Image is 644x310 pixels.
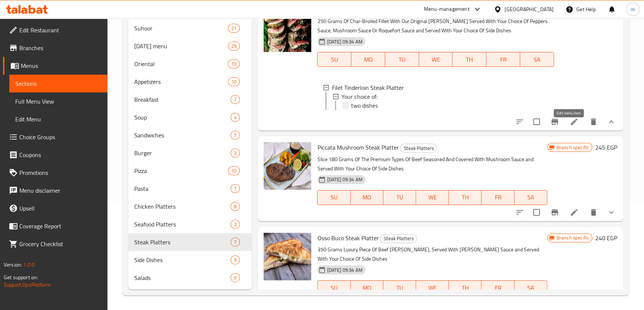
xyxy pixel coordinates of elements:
span: Salads [134,273,231,282]
div: Oriental10 [128,55,252,73]
span: 4 [231,114,239,121]
span: MO [354,283,380,293]
a: Menus [3,57,107,75]
div: items [231,220,240,229]
div: Soup4 [128,108,252,126]
button: SU [317,190,350,205]
img: Osso Buco Steak Platter [264,233,311,280]
div: items [231,238,240,247]
div: Burger3 [128,144,252,162]
button: SU [317,280,350,295]
img: Piccata Mushroom Steak Platter [264,142,311,190]
span: FR [484,283,511,293]
p: Slice 180 Grams Of The Premium Types Of Beef Seasoned And Covered With Mushroom Sauce and Served ... [317,155,547,173]
button: delete [585,203,602,221]
span: Menus [21,61,102,70]
span: Select to update [529,205,544,220]
span: TU [386,192,413,203]
div: Salads6 [128,269,252,287]
div: Menu-management [424,5,470,14]
span: m [631,5,635,13]
h6: 240 EGP [595,233,617,243]
span: Chicken Platters [134,202,231,211]
span: Steak Platters [134,238,231,247]
span: 10 [228,78,239,85]
button: TU [385,52,419,67]
span: Steak Platters [400,144,437,153]
button: FR [486,52,520,67]
div: items [228,42,240,50]
button: TU [383,190,416,205]
span: TH [452,192,479,203]
span: Appetizers [134,77,228,86]
span: Branch specific [554,234,592,241]
div: items [231,255,240,264]
span: SA [518,192,544,203]
button: SU [317,52,351,67]
div: Burger [134,149,231,157]
div: items [228,59,240,68]
span: MO [354,54,382,65]
button: Branch-specific-item [546,113,564,131]
span: 3 [231,221,239,228]
div: Oriental [134,59,228,68]
span: 7 [231,185,239,192]
button: WE [416,190,449,205]
p: 350 Grams Luxury Piece Of Beef [PERSON_NAME], Served With [PERSON_NAME] Sauce and Served With You... [317,245,547,264]
div: items [228,77,240,86]
span: [DATE] 09:34 AM [324,176,365,183]
span: WE [422,54,450,65]
span: Coverage Report [19,222,102,231]
div: Pasta [134,184,231,193]
span: Choice Groups [19,133,102,141]
button: TH [449,190,482,205]
span: TU [386,283,413,293]
div: Pizza [134,166,228,175]
button: show more [602,203,620,221]
span: SU [321,283,347,293]
span: 21 [228,25,239,32]
div: Appetizers10 [128,73,252,91]
span: 3 [231,150,239,157]
span: Sections [15,79,102,88]
button: delete [585,113,602,131]
span: Edit Restaurant [19,26,102,35]
div: items [231,273,240,282]
a: Support.OpsPlatform [4,280,51,290]
div: items [231,202,240,211]
a: Grocery Checklist [3,235,107,253]
span: 9 [231,257,239,264]
span: Edit Menu [15,115,102,124]
span: FR [484,192,511,203]
span: SA [518,283,544,293]
span: Side Dishes [134,255,231,264]
a: Sections [9,75,107,92]
a: Upsell [3,199,107,217]
span: Upsell [19,204,102,213]
a: Edit Restaurant [3,21,107,39]
span: WE [419,192,446,203]
div: Suhoor [134,24,228,33]
span: Menu disclaimer [19,186,102,195]
div: Steak Platters7 [128,233,252,251]
span: 7 [231,132,239,139]
span: Breakfast [134,95,231,104]
img: Filet Tinderloin Steak Platter [264,4,311,52]
span: SU [321,54,348,65]
p: 250 Grams Of Char-Broiled Fillet With Our Original [PERSON_NAME] Served With Your Choice Of Peppe... [317,17,554,35]
span: 8 [231,203,239,210]
button: TH [449,280,482,295]
span: Sandwiches [134,131,231,140]
div: items [231,113,240,122]
span: FR [489,54,517,65]
button: MO [351,190,383,205]
span: Steak Platters [380,234,416,243]
div: items [231,95,240,104]
div: Seafood Platters3 [128,215,252,233]
span: SU [321,192,347,203]
span: 10 [228,167,239,174]
div: Steak Platters [380,234,417,243]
